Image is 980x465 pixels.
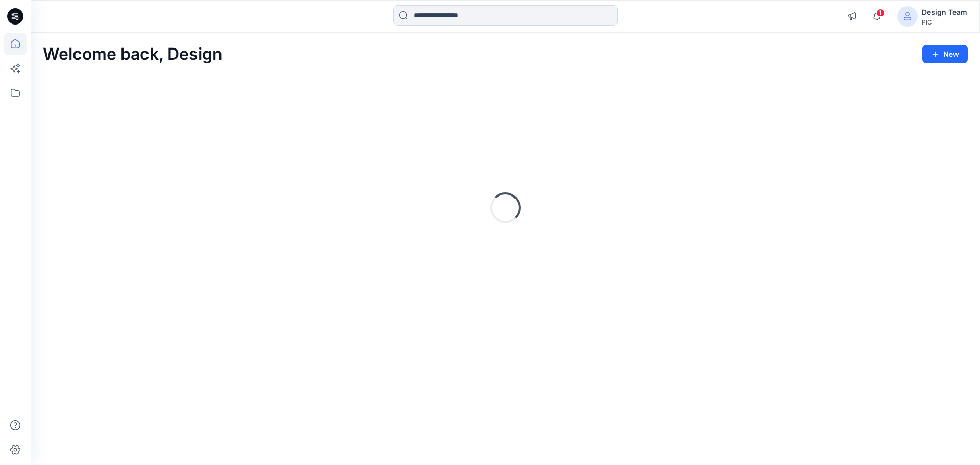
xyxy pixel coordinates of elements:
[43,45,223,64] h2: Welcome back, Design
[876,9,885,17] span: 1
[903,12,912,20] svg: avatar
[922,18,967,26] div: PIC
[922,45,968,63] button: New
[922,6,967,18] div: Design Team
